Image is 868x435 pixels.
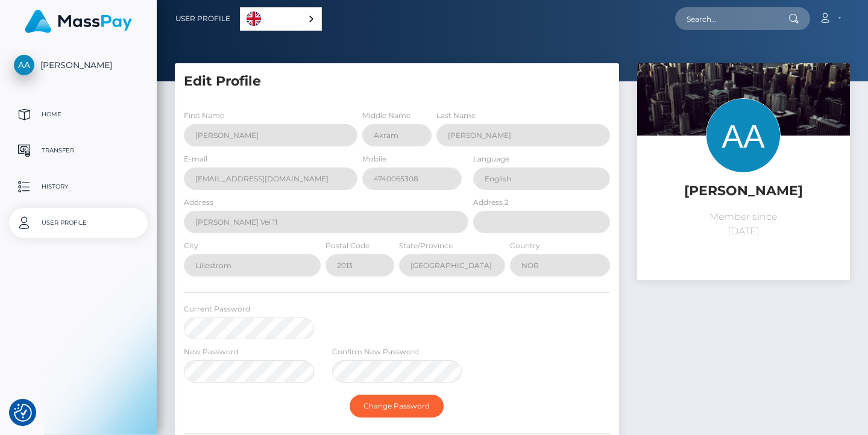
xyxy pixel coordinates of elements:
div: Language [240,7,322,31]
p: Transfer [14,142,143,160]
label: Address [184,197,213,208]
a: Home [9,99,148,130]
label: Middle Name [362,110,410,121]
h5: [PERSON_NAME] [646,182,841,201]
label: Address 2 [473,197,509,208]
h5: Edit Profile [184,72,610,91]
a: Transfer [9,136,148,166]
a: User Profile [175,6,230,31]
img: Revisit consent button [14,404,32,422]
p: User Profile [14,214,143,232]
label: Confirm New Password [332,346,419,357]
button: Change Password [350,395,444,418]
label: Language [473,154,509,164]
aside: Language selected: English [240,7,322,31]
button: Consent Preferences [14,404,32,422]
label: Mobile [362,154,386,164]
a: English [241,8,321,30]
p: Member since [DATE] [646,210,841,239]
p: Home [14,105,143,124]
input: Search... [675,7,788,30]
label: New Password [184,346,239,357]
a: User Profile [9,208,148,238]
img: ... [637,63,850,205]
label: Last Name [436,110,476,121]
label: Country [510,240,540,251]
span: [PERSON_NAME] [9,60,148,70]
label: City [184,240,198,251]
label: State/Province [399,240,453,251]
p: History [14,178,143,196]
label: First Name [184,110,224,121]
label: E-mail [184,154,207,164]
img: MassPay [25,10,132,33]
a: History [9,172,148,202]
label: Current Password [184,304,250,315]
label: Postal Code [325,240,370,251]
